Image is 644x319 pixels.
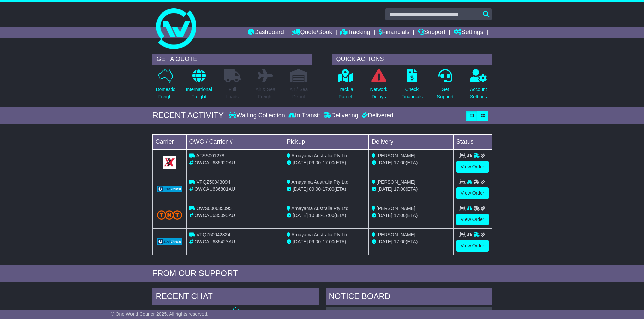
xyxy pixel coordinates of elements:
[196,179,230,185] span: VFQZ50043094
[456,214,489,225] a: View Order
[401,69,423,104] a: CheckFinancials
[293,239,308,244] span: [DATE]
[456,240,489,252] a: View Order
[326,288,492,307] div: NOTICE BOARD
[372,186,451,193] div: (ETA)
[293,213,308,218] span: [DATE]
[152,111,229,121] div: RECENT ACTIVITY -
[194,186,235,192] span: OWCAU636801AU
[394,213,406,218] span: 17:00
[401,86,423,100] p: Check Financials
[338,86,353,100] p: Track a Parcel
[470,86,487,100] p: Account Settings
[332,54,492,65] div: QUICK ACTIONS
[155,69,175,104] a: DomesticFreight
[372,238,451,245] div: (ETA)
[378,186,392,192] span: [DATE]
[293,186,308,192] span: [DATE]
[372,212,451,219] div: (ETA)
[196,206,232,211] span: OWS000635095
[163,156,176,169] img: GetCarrierServiceLogo
[248,27,284,38] a: Dashboard
[372,159,451,166] div: (ETA)
[368,134,453,149] td: Delivery
[287,238,366,245] div: - (ETA)
[378,213,392,218] span: [DATE]
[369,69,387,104] a: NetworkDelays
[196,232,230,237] span: VFQZ50042824
[337,69,354,104] a: Track aParcel
[456,161,489,173] a: View Order
[186,86,212,100] p: International Freight
[224,86,241,100] p: Full Loads
[323,239,334,244] span: 17:00
[256,86,276,100] p: Air & Sea Freight
[323,186,334,192] span: 17:00
[229,112,286,119] div: Waiting Collection
[377,232,415,237] span: [PERSON_NAME]
[378,160,392,165] span: [DATE]
[157,186,182,192] img: GetCarrierServiceLogo
[196,153,224,158] span: AFSS001278
[287,212,366,219] div: - (ETA)
[370,86,387,100] p: Network Delays
[454,27,483,38] a: Settings
[156,86,175,100] p: Domestic Freight
[377,206,415,211] span: [PERSON_NAME]
[436,69,454,104] a: GetSupport
[152,288,319,307] div: RECENT CHAT
[291,153,348,158] span: Amayama Australia Pty Ltd
[194,239,235,244] span: OWCAU635423AU
[470,69,487,104] a: AccountSettings
[157,210,182,219] img: TNT_Domestic.png
[418,27,445,38] a: Support
[152,269,492,278] div: FROM OUR SUPPORT
[309,239,321,244] span: 09:00
[287,186,366,193] div: - (ETA)
[323,213,334,218] span: 17:00
[152,134,186,149] td: Carrier
[394,160,406,165] span: 17:00
[309,186,321,192] span: 09:00
[453,134,492,149] td: Status
[287,159,366,166] div: - (ETA)
[323,160,334,165] span: 17:00
[291,179,348,185] span: Amayama Australia Pty Ltd
[309,213,321,218] span: 10:38
[157,238,182,245] img: GetCarrierServiceLogo
[194,160,235,165] span: OWCAU635920AU
[111,311,209,317] span: © One World Courier 2025. All rights reserved.
[322,112,360,119] div: Delivering
[186,134,284,149] td: OWC / Carrier #
[437,86,453,100] p: Get Support
[394,239,406,244] span: 17:00
[377,153,415,158] span: [PERSON_NAME]
[291,206,348,211] span: Amayama Australia Pty Ltd
[377,179,415,185] span: [PERSON_NAME]
[378,239,392,244] span: [DATE]
[394,186,406,192] span: 17:00
[287,112,322,119] div: In Transit
[152,54,312,65] div: GET A QUOTE
[340,27,370,38] a: Tracking
[290,86,308,100] p: Air / Sea Depot
[186,69,212,104] a: InternationalFreight
[456,187,489,199] a: View Order
[292,27,332,38] a: Quote/Book
[379,27,409,38] a: Financials
[360,112,393,119] div: Delivered
[309,160,321,165] span: 09:00
[293,160,308,165] span: [DATE]
[291,232,348,237] span: Amayama Australia Pty Ltd
[194,213,235,218] span: OWCAU635095AU
[284,134,369,149] td: Pickup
